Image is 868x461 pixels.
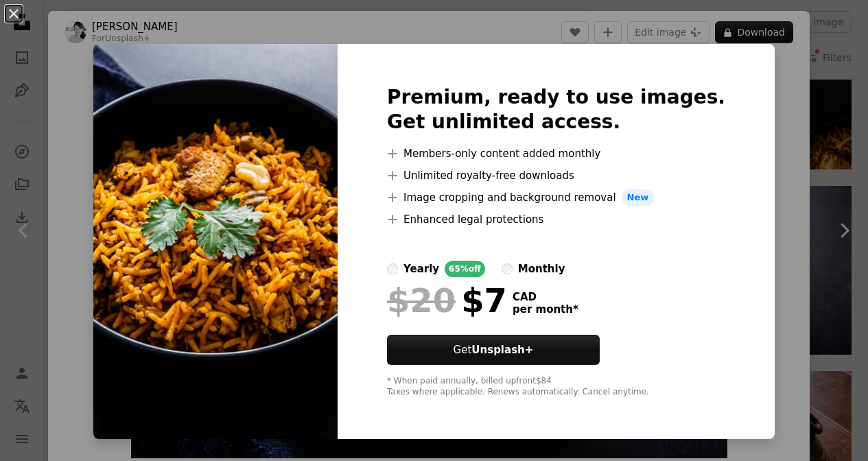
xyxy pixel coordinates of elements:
span: CAD [513,291,578,303]
li: Enhanced legal protections [387,211,725,228]
li: Unlimited royalty-free downloads [387,167,725,184]
img: premium_photo-1694141252026-3df1de888a21 [93,44,338,439]
input: monthly [502,263,513,274]
input: yearly65%off [387,263,398,274]
div: $7 [387,283,507,318]
span: New [622,189,655,206]
div: yearly [403,261,439,277]
h2: Premium, ready to use images. Get unlimited access. [387,85,725,134]
button: GetUnsplash+ [387,335,600,365]
div: monthly [518,261,565,277]
div: 65% off [445,261,485,277]
strong: Unsplash+ [471,344,533,356]
span: per month * [513,303,578,316]
li: Members-only content added monthly [387,145,725,162]
li: Image cropping and background removal [387,189,725,206]
div: * When paid annually, billed upfront $84 Taxes where applicable. Renews automatically. Cancel any... [387,376,725,398]
span: $20 [387,283,456,318]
